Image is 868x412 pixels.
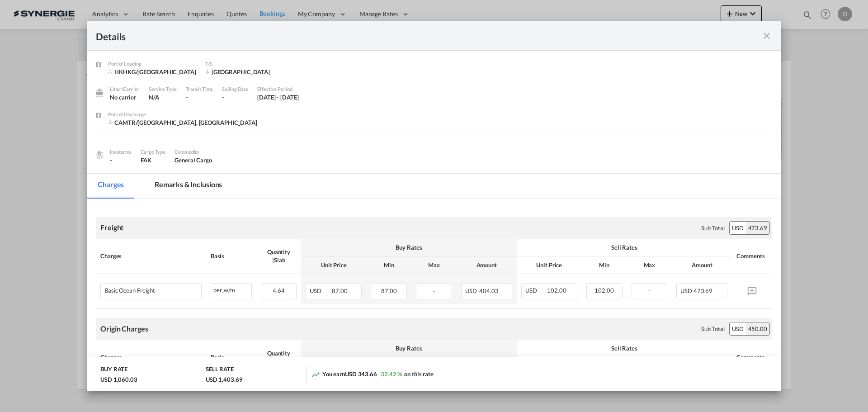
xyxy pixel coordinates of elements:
div: Details [96,30,704,41]
div: No carrier [110,93,140,101]
div: Quantity | Slab [261,248,297,264]
th: Max [411,256,457,274]
span: 102.00 [594,287,613,294]
div: Sub Total [701,325,725,333]
div: - [222,93,248,101]
div: per_w/m [211,284,251,295]
div: Sell Rates [521,344,727,352]
span: USD [465,287,478,294]
div: Port of Loading [108,60,196,68]
div: Freight [100,223,123,232]
th: Min [582,256,627,274]
div: 473.69 [746,222,769,234]
th: Max [627,256,672,274]
div: - [110,156,132,164]
div: Basic Ocean Freight [104,287,155,294]
span: USD [680,287,692,294]
div: SELL RATE [206,365,234,375]
div: Vancouver [205,68,278,76]
th: Unit Price [301,256,366,274]
th: Comments [732,239,772,274]
md-pagination-wrapper: Use the left and right arrow keys to navigate between tabs [87,174,242,199]
span: - [648,287,651,294]
div: USD 1,403.69 [206,375,243,384]
span: 102.00 [547,287,566,294]
div: Sell Rates [521,243,727,251]
span: 4.64 [273,287,285,294]
div: BUY RATE [100,365,127,375]
div: FAK [141,156,165,164]
md-icon: icon-close fg-AAA8AD m-0 cursor [761,30,772,41]
md-dialog: Port of Loading ... [87,21,781,392]
img: cargo.png [94,150,104,160]
span: N/A [149,94,159,101]
span: 87.00 [381,287,397,294]
div: USD [730,222,746,234]
div: 16 Sep 2025 - 30 Sep 2025 [257,93,299,101]
div: USD [730,322,746,335]
div: Commodity [175,148,212,156]
body: Editor, editor2 [9,9,207,19]
div: Effective Period [257,85,299,93]
span: USD 343.66 [345,370,377,378]
div: Buy Rates [306,243,512,251]
div: Service Type [149,85,177,93]
span: General Cargo [175,156,212,164]
div: Quantity | Slab [261,349,297,365]
div: Cargo Type [141,148,165,156]
div: Buy Rates [306,344,512,352]
md-tab-item: Remarks & Inclusions [144,174,233,199]
md-icon: icon-trending-up [311,370,320,379]
div: Sailing Date [222,85,248,93]
div: Transit Time [186,85,213,93]
span: 473.69 [693,287,712,294]
div: CAMTR/Montreal, QC [108,118,257,127]
span: 87.00 [332,287,348,294]
md-tab-item: Charges [87,174,135,199]
div: Sub Total [701,224,725,232]
th: Comments [732,340,772,375]
div: Charges [100,353,202,361]
th: Amount [457,256,517,274]
th: Unit Price [517,256,582,274]
div: Basis [211,353,252,361]
div: T/S [205,60,278,68]
div: HKHKG/Hong Kong [108,68,196,76]
div: USD 1,060.03 [100,375,137,384]
span: 32.42 % [381,370,402,378]
span: USD [525,287,546,294]
div: Liner/Carrier [110,85,140,93]
div: - [186,93,213,101]
div: Basis [211,252,252,260]
div: Incoterms [110,148,132,156]
th: Min [366,256,411,274]
span: USD [310,287,330,294]
th: Amount [672,256,732,274]
div: Port of Discharge [108,110,257,118]
div: 450.00 [746,322,769,335]
span: - [433,287,435,294]
span: 404.03 [479,287,498,294]
div: Charges [100,252,202,260]
div: You earn on this rate [311,370,434,379]
div: Origin Charges [100,324,148,334]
